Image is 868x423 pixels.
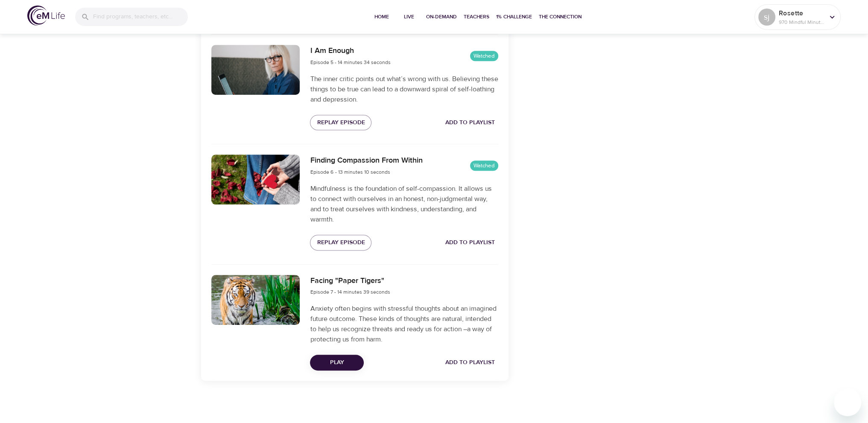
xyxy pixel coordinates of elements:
[442,235,498,251] button: Add to Playlist
[496,12,532,21] span: 1% Challenge
[445,237,495,248] span: Add to Playlist
[445,357,495,368] span: Add to Playlist
[445,117,495,128] span: Add to Playlist
[317,117,365,128] span: Replay Episode
[442,355,498,370] button: Add to Playlist
[310,45,390,57] h6: I Am Enough
[310,155,422,167] h6: Finding Compassion From Within
[470,52,498,60] span: Watched
[310,275,390,287] h6: Facing "Paper Tigers"
[464,12,489,21] span: Teachers
[371,12,392,21] span: Home
[539,12,582,21] span: The Connection
[310,235,371,251] button: Replay Episode
[442,115,498,131] button: Add to Playlist
[310,169,390,175] span: Episode 6 - 13 minutes 10 seconds
[399,12,419,21] span: Live
[310,74,498,105] p: The inner critic points out what’s wrong with us. Believing these things to be true can lead to a...
[426,12,457,21] span: On-Demand
[310,115,371,131] button: Replay Episode
[317,357,357,368] span: Play
[834,389,861,416] iframe: Button to launch messaging window
[310,289,390,295] span: Episode 7 - 14 minutes 39 seconds
[310,355,364,370] button: Play
[470,162,498,170] span: Watched
[27,6,65,26] img: logo
[310,303,498,344] p: Anxiety often begins with stressful thoughts about an imagined future outcome. These kinds of tho...
[779,8,824,18] p: Rosette
[310,59,390,66] span: Episode 5 - 14 minutes 34 seconds
[758,9,775,26] div: sj
[310,184,498,225] p: Mindfulness is the foundation of self-compassion. It allows us to connect with ourselves in an ho...
[317,237,365,248] span: Replay Episode
[779,18,824,26] p: 970 Mindful Minutes
[93,8,188,26] input: Find programs, teachers, etc...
